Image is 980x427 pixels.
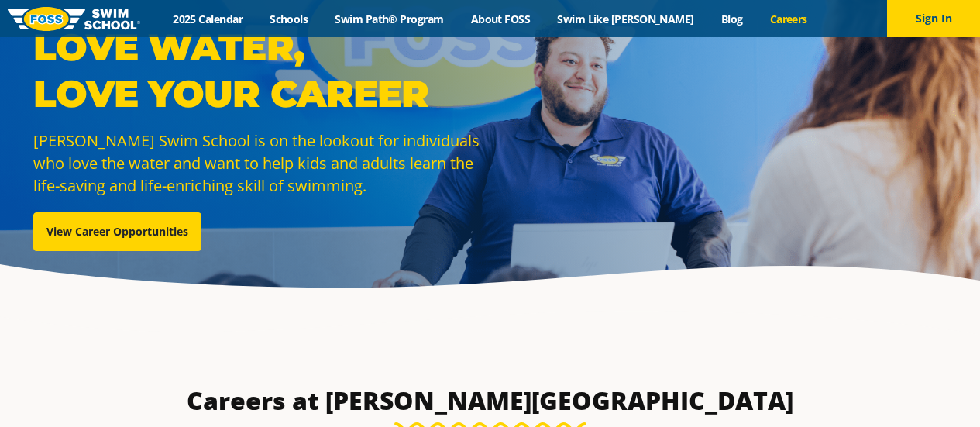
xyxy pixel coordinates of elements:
[33,130,480,196] span: [PERSON_NAME] Swim School is on the lookout for individuals who love the water and want to help k...
[457,12,544,26] a: About FOSS
[322,12,457,26] a: Swim Path® Program
[125,385,856,416] h3: Careers at [PERSON_NAME][GEOGRAPHIC_DATA]
[256,12,322,26] a: Schools
[8,7,140,31] img: FOSS Swim School Logo
[33,24,483,117] p: Love Water, Love Your Career
[33,212,201,251] a: View Career Opportunities
[707,12,756,26] a: Blog
[756,12,820,26] a: Careers
[544,12,708,26] a: Swim Like [PERSON_NAME]
[160,12,256,26] a: 2025 Calendar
